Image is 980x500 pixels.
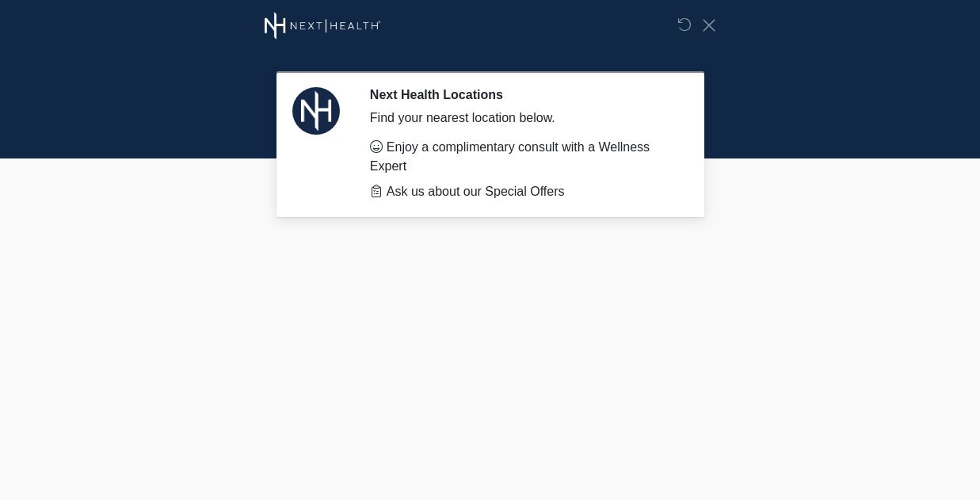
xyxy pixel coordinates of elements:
li: Ask us about our Special Offers [370,182,677,201]
img: Next Health Wellness Logo [265,12,381,40]
h2: Next Health Locations [370,87,677,102]
img: Agent Avatar [292,87,340,135]
div: Find your nearest location below. [370,109,677,128]
li: Enjoy a complimentary consult with a Wellness Expert [370,138,677,176]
